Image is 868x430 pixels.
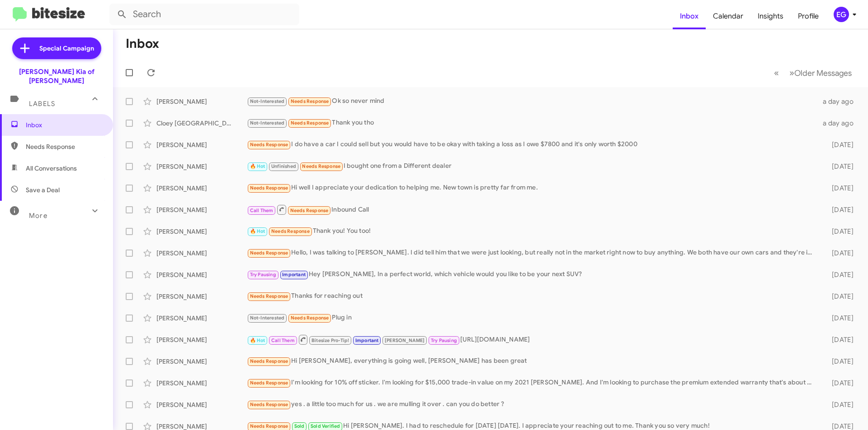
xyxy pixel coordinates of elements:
div: I do have a car I could sell but you would have to be okay with taking a loss as I owe $7800 and ... [247,139,817,150]
span: Not-Interested [250,315,285,321]
a: Profile [791,3,826,29]
span: Needs Response [250,293,288,299]
span: Unfinished [271,163,296,169]
span: Needs Response [290,208,329,213]
span: Not-Interested [250,98,285,104]
input: Search [109,4,299,25]
span: Needs Response [250,423,288,429]
div: Hi well I appreciate your dedication to helping me. New town is pretty far from me. [247,183,817,193]
button: Next [784,64,857,82]
span: Needs Response [250,142,288,148]
span: 🔥 Hot [250,228,265,234]
span: Labels [29,100,55,108]
a: Insights [750,3,791,29]
div: [DATE] [817,400,861,409]
span: « [774,67,779,79]
div: [PERSON_NAME] [156,400,247,409]
span: Try Pausing [250,272,276,277]
div: [PERSON_NAME] [156,162,247,171]
div: [PERSON_NAME] [156,249,247,258]
div: EG [834,7,849,22]
span: Special Campaign [39,44,94,53]
nav: Page navigation example [769,64,857,82]
span: Not-Interested [250,120,285,126]
div: [URL][DOMAIN_NAME] [247,334,817,345]
div: Hi [PERSON_NAME], everything is going well, [PERSON_NAME] has been great [247,356,817,366]
div: I'm looking for 10% off sticker. I'm looking for $15,000 trade-in value on my 2021 [PERSON_NAME].... [247,378,817,388]
span: Needs Response [271,228,310,234]
div: [PERSON_NAME] [156,184,247,193]
h1: Inbox [126,37,159,51]
span: More [29,212,47,220]
div: [DATE] [817,140,861,149]
div: [DATE] [817,227,861,236]
span: Needs Response [291,315,329,321]
span: Older Messages [794,68,852,78]
a: Inbox [673,3,706,29]
div: [PERSON_NAME] [156,314,247,323]
div: [PERSON_NAME] [156,140,247,149]
span: Needs Response [26,142,103,151]
div: Thank you! You too! [247,226,817,236]
div: [DATE] [817,335,861,344]
span: Needs Response [250,358,288,364]
span: Needs Response [302,163,340,169]
span: Save a Deal [26,185,60,194]
span: Call Them [271,338,295,343]
div: [PERSON_NAME] [156,357,247,366]
span: Inbox [26,120,103,129]
div: Ok so never mind [247,96,817,106]
span: Important [282,272,306,277]
div: [DATE] [817,162,861,171]
div: Hello, I was talking to [PERSON_NAME]. I did tell him that we were just looking, but really not i... [247,248,817,258]
span: Important [355,338,379,343]
span: Needs Response [291,98,329,104]
div: Inbound Call [247,204,817,215]
span: Call Them [250,208,274,213]
div: [DATE] [817,270,861,279]
span: Needs Response [291,120,329,126]
div: yes . a little too much for us . we are mulling it over . can you do better ? [247,399,817,410]
span: Needs Response [250,380,288,386]
span: 🔥 Hot [250,338,265,343]
div: [DATE] [817,292,861,301]
span: Bitesize Pro-Tip! [311,338,349,343]
span: Sold Verified [311,423,340,429]
div: [PERSON_NAME] [156,335,247,344]
div: Hey [PERSON_NAME], In a perfect world, which vehicle would you like to be your next SUV? [247,269,817,280]
div: [PERSON_NAME] [156,379,247,388]
div: Thanks for reaching out [247,291,817,301]
span: All Conversations [26,164,77,173]
span: Needs Response [250,185,288,191]
div: [DATE] [817,379,861,388]
div: [PERSON_NAME] [156,227,247,236]
div: [DATE] [817,249,861,258]
span: 🔥 Hot [250,163,265,169]
div: [DATE] [817,184,861,193]
div: [PERSON_NAME] [156,292,247,301]
button: EG [826,7,858,22]
span: [PERSON_NAME] [385,338,425,343]
div: a day ago [817,119,861,128]
a: Calendar [706,3,750,29]
div: [PERSON_NAME] [156,205,247,214]
span: Needs Response [250,250,288,256]
div: Plug in [247,313,817,323]
div: Thank you tho [247,118,817,128]
div: I bought one from a Different dealer [247,161,817,171]
div: [DATE] [817,314,861,323]
span: Sold [294,423,305,429]
div: [DATE] [817,205,861,214]
div: [PERSON_NAME] [156,270,247,279]
button: Previous [769,64,784,82]
div: a day ago [817,97,861,106]
div: [DATE] [817,357,861,366]
span: Try Pausing [431,338,457,343]
span: » [789,67,794,79]
span: Needs Response [250,402,288,407]
div: [PERSON_NAME] [156,97,247,106]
